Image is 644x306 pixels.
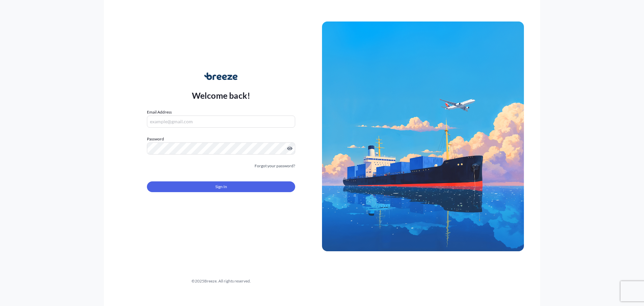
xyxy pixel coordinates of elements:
button: Show password [287,146,292,151]
img: Ship illustration [322,21,524,251]
span: Sign In [215,183,227,190]
div: © 2025 Breeze. All rights reserved. [120,278,322,285]
a: Forgot your password? [255,163,295,169]
button: Sign In [147,181,295,192]
input: example@gmail.com [147,116,295,128]
label: Password [147,136,295,142]
label: Email Address [147,109,172,116]
p: Welcome back! [192,90,251,101]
